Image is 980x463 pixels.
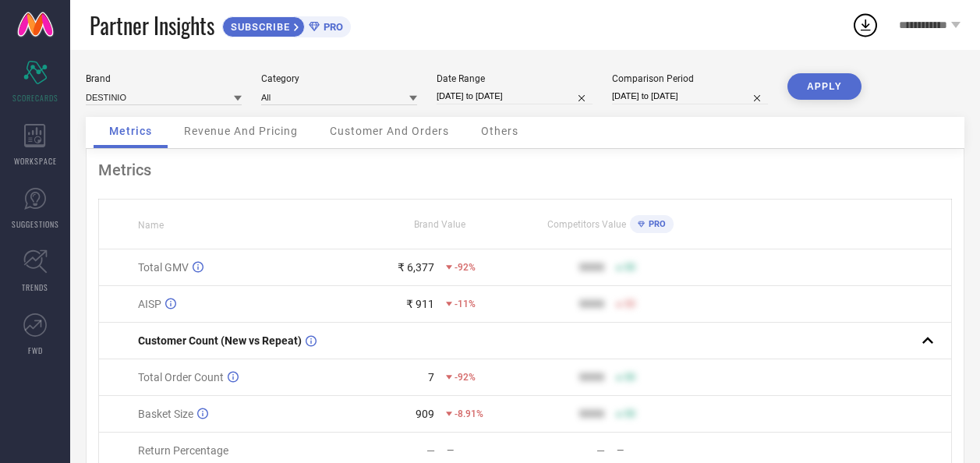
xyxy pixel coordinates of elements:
div: — [426,444,435,457]
span: 50 [624,299,635,309]
div: 909 [416,408,434,420]
span: SUGGESTIONS [12,218,59,230]
span: SCORECARDS [12,92,58,104]
div: Open download list [851,11,879,39]
div: Metrics [98,161,952,179]
span: Customer And Orders [330,125,449,137]
span: Return Percentage [138,444,228,457]
span: WORKSPACE [14,155,57,167]
div: 9999 [579,371,604,383]
div: — [596,444,605,457]
span: AISP [138,298,161,310]
span: PRO [320,21,343,33]
div: 9999 [579,261,604,274]
span: FWD [28,345,43,356]
div: ₹ 6,377 [398,261,434,274]
a: SUBSCRIBEPRO [222,12,351,37]
div: Category [261,73,417,84]
span: Brand Value [414,219,465,230]
input: Select date range [437,88,593,104]
div: Brand [86,73,242,84]
input: Select comparison period [612,88,768,104]
span: Revenue And Pricing [184,125,298,137]
div: ₹ 911 [406,298,434,310]
span: 50 [624,372,635,383]
div: 7 [428,371,434,383]
button: APPLY [787,73,861,100]
span: TRENDS [22,281,48,293]
div: — [447,445,525,456]
div: 9999 [579,298,604,310]
span: Customer Count (New vs Repeat) [138,334,302,347]
span: Total Order Count [138,371,224,383]
span: -8.91% [455,408,483,419]
span: SUBSCRIBE [223,21,294,33]
span: 50 [624,262,635,273]
span: -92% [455,372,476,383]
span: PRO [645,219,666,229]
span: Basket Size [138,408,193,420]
div: Date Range [437,73,593,84]
span: Name [138,220,164,231]
span: 50 [624,408,635,419]
span: Total GMV [138,261,189,274]
span: Metrics [109,125,152,137]
div: — [617,445,695,456]
div: 9999 [579,408,604,420]
span: -92% [455,262,476,273]
span: Competitors Value [547,219,626,230]
span: -11% [455,299,476,309]
span: Others [481,125,518,137]
span: Partner Insights [90,9,214,41]
div: Comparison Period [612,73,768,84]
